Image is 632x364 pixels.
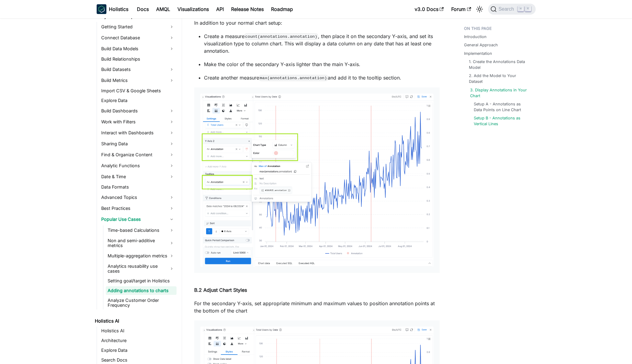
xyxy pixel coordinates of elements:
a: Data Formats [99,183,177,191]
a: Adding annotations to charts [106,286,177,295]
a: Visualizations [174,4,212,14]
a: Analyze Customer Order Frequency [106,296,177,309]
a: Build Dashboards [99,106,177,116]
a: Forum [448,4,475,14]
a: Build Datasets [99,65,177,74]
a: Analytics reusability use cases [106,262,177,275]
a: HolisticsHolistics [97,4,128,14]
a: Sharing Data [99,139,177,149]
a: API [212,4,227,14]
a: Build Data Models [99,44,177,54]
p: In addition to your normal chart setup: [194,19,440,27]
a: Roadmap [267,4,297,14]
a: Connect Database [99,33,177,43]
strong: B.2 Adjust Chart Styles [194,287,247,293]
p: Make the color of the secondary Y-axis lighter than the main Y-axis. [204,61,440,68]
kbd: K [525,6,531,12]
img: Holistics [97,4,106,14]
a: Popular Use Cases [99,214,177,224]
a: Architecture [99,336,177,345]
a: Docs [133,4,152,14]
a: Holistics AI [99,327,177,335]
a: Multiple-aggregation metrics [106,251,177,261]
a: Getting Started [99,22,177,32]
a: General Approach [464,42,498,48]
a: Non and semi-additive metrics [106,236,177,250]
nav: Docs sidebar [91,18,182,364]
a: Advanced Topics [99,193,177,202]
button: Switch between dark and light mode (currently light mode) [475,4,484,14]
p: Create another measure and add it to the tooltip section. [204,74,440,81]
a: Setting goal/target in Holistics [106,277,177,285]
a: Date & Time [99,172,177,182]
a: Find & Organize Content [99,150,177,160]
a: Setup B - Annotations as Vertical Lines [474,115,527,127]
a: Explore Data [99,346,177,355]
p: For the secondary Y-axis, set appropriate minimum and maximum values to position annotation point... [194,300,440,314]
span: Search [497,6,518,12]
a: 1. Create the Annotations Data Model [469,59,530,70]
b: Holistics [109,5,128,13]
a: AMQL [152,4,174,14]
p: Create a measure , then place it on the secondary Y-axis, and set its visualization type to colum... [204,33,440,55]
a: Best Practices [99,203,177,213]
a: Time-based Calculations [106,225,177,235]
a: Build Relationships [99,55,177,63]
a: Holistics AI [93,317,177,325]
a: Explore Data [99,96,177,105]
a: Import CSV & Google Sheets [99,87,177,95]
a: Interact with Dashboards [99,128,177,138]
a: v3.0 Docs [411,4,448,14]
a: 2. Add the Model to Your Dataset [469,73,530,84]
a: Implementation [464,51,492,56]
code: max(annotations.annotation) [259,75,328,81]
img: docs-annotation-viz-setup-b1 [200,94,434,267]
a: 3. Display Annotations in Your Chart [470,87,531,99]
a: Release Notes [227,4,267,14]
a: Build Metrics [99,76,177,85]
kbd: ⌘ [518,6,524,12]
button: Search (Command+K) [488,4,535,15]
a: Setup A - Annotations as Data Points on Line Chart [474,101,527,113]
a: Introduction [464,34,487,40]
code: count(annotations.annotation) [245,34,318,40]
a: Work with Filters [99,117,177,127]
a: Analytic Functions [99,161,177,171]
